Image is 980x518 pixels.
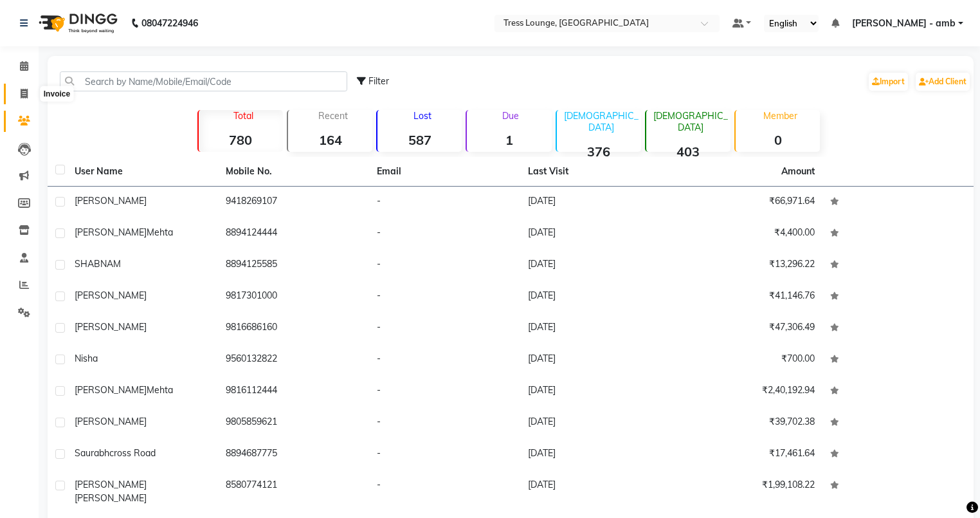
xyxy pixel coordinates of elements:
th: Mobile No. [218,157,369,187]
td: [DATE] [520,470,671,513]
a: Add Client [916,73,970,91]
input: Search by Name/Mobile/Email/Code [60,71,347,91]
span: mehta [147,384,173,396]
td: ₹1,99,108.22 [671,470,822,513]
th: Last Visit [520,157,671,187]
td: 8894125585 [218,250,369,281]
td: 8894124444 [218,218,369,250]
td: - [369,376,520,407]
td: ₹4,400.00 [671,218,822,250]
td: ₹17,461.64 [671,439,822,470]
td: - [369,344,520,376]
td: - [369,407,520,439]
span: saurabh [75,447,109,459]
td: - [369,187,520,218]
td: ₹41,146.76 [671,281,822,313]
strong: 587 [377,132,462,148]
td: [DATE] [520,344,671,376]
span: [PERSON_NAME] [75,321,147,333]
td: [DATE] [520,218,671,250]
img: logo [33,5,121,41]
strong: 1 [467,132,551,148]
p: Total [204,110,283,122]
span: [PERSON_NAME] [75,384,147,396]
td: ₹47,306.49 [671,313,822,344]
td: [DATE] [520,407,671,439]
td: 9805859621 [218,407,369,439]
span: mehta [147,227,173,238]
td: ₹700.00 [671,344,822,376]
td: ₹39,702.38 [671,407,822,439]
td: [DATE] [520,376,671,407]
td: - [369,439,520,470]
strong: 164 [288,132,372,148]
td: - [369,281,520,313]
td: 8580774121 [218,470,369,513]
span: [PERSON_NAME] [75,416,147,427]
td: 9817301000 [218,281,369,313]
td: [DATE] [520,439,671,470]
th: User Name [67,157,218,187]
td: 9816112444 [218,376,369,407]
div: Invoice [41,86,73,102]
span: nisha [75,353,98,364]
td: [DATE] [520,187,671,218]
th: Email [369,157,520,187]
th: Amount [774,157,822,186]
span: [PERSON_NAME] [75,195,147,207]
span: cross road [109,447,156,459]
span: [PERSON_NAME] [75,290,147,301]
span: [PERSON_NAME] - amb [852,17,956,30]
p: [DEMOGRAPHIC_DATA] [562,110,641,133]
strong: 376 [557,143,641,160]
span: [PERSON_NAME] [75,492,147,504]
span: SHABNAM [75,258,121,270]
td: ₹2,40,192.94 [671,376,822,407]
p: Member [741,110,820,122]
span: [PERSON_NAME] [75,227,147,238]
td: [DATE] [520,250,671,281]
td: 9560132822 [218,344,369,376]
td: ₹66,971.64 [671,187,822,218]
p: Lost [383,110,462,122]
td: 9418269107 [218,187,369,218]
p: Due [469,110,551,122]
td: 8894687775 [218,439,369,470]
td: [DATE] [520,281,671,313]
span: Filter [368,75,389,87]
td: - [369,313,520,344]
p: Recent [293,110,372,122]
strong: 403 [646,143,730,160]
td: - [369,218,520,250]
td: 9816686160 [218,313,369,344]
td: ₹13,296.22 [671,250,822,281]
td: - [369,470,520,513]
b: 08047224946 [141,5,198,41]
td: [DATE] [520,313,671,344]
strong: 780 [199,132,283,148]
a: Import [869,73,908,91]
p: [DEMOGRAPHIC_DATA] [651,110,730,133]
td: - [369,250,520,281]
strong: 0 [736,132,820,148]
span: [PERSON_NAME] [75,479,147,490]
